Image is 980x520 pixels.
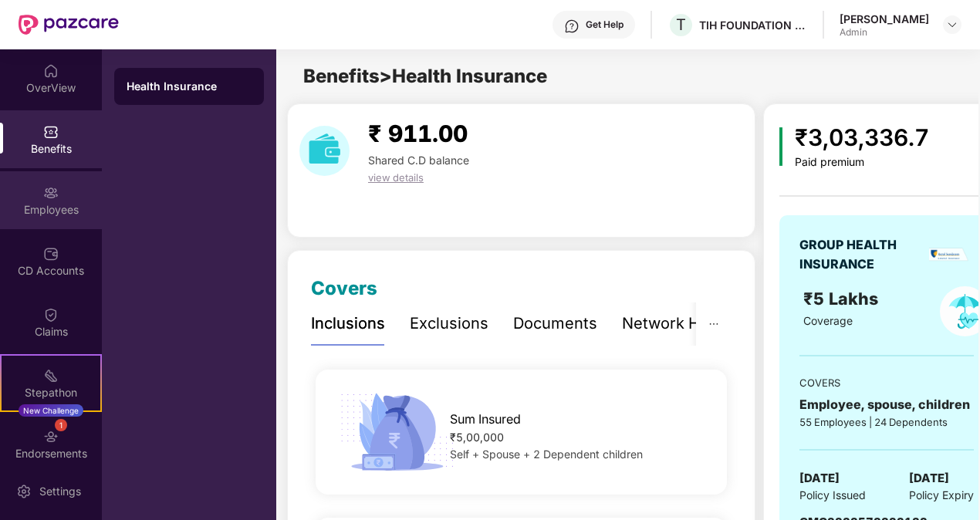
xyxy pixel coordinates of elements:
[840,26,929,39] div: Admin
[803,314,853,327] span: Coverage
[368,120,468,147] span: ₹ 911.00
[929,248,968,262] img: insurerLogo
[450,429,708,446] div: ₹5,00,000
[564,19,580,34] img: svg+xml;base64,PHN2ZyBpZD0iSGVscC0zMngzMiIgeG1sbnM9Imh0dHA6Ly93d3cudzMub3JnLzIwMDAvc3ZnIiB3aWR0aD...
[43,307,59,322] img: svg+xml;base64,PHN2ZyBpZD0iQ2xhaW0iIHhtbG5zPSJodHRwOi8vd3d3LnczLm9yZy8yMDAwL3N2ZyIgd2lkdGg9IjIwIi...
[16,484,32,499] img: svg+xml;base64,PHN2ZyBpZD0iU2V0dGluZy0yMHgyMCIgeG1sbnM9Imh0dHA6Ly93d3cudzMub3JnLzIwMDAvc3ZnIiB3aW...
[450,447,643,461] span: Self + Spouse + 2 Dependent children
[43,63,59,79] img: svg+xml;base64,PHN2ZyBpZD0iSG9tZSIgeG1sbnM9Imh0dHA6Ly93d3cudzMub3JnLzIwMDAvc3ZnIiB3aWR0aD0iMjAiIG...
[410,312,488,336] div: Exclusions
[513,312,597,336] div: Documents
[368,171,424,184] span: view details
[909,487,974,504] span: Policy Expiry
[586,19,623,31] div: Get Help
[799,235,924,274] div: GROUP HEALTH INSURANCE
[43,429,59,444] img: svg+xml;base64,PHN2ZyBpZD0iRW5kb3JzZW1lbnRzIiB4bWxucz0iaHR0cDovL3d3dy53My5vcmcvMjAwMC9zdmciIHdpZH...
[19,404,83,417] div: New Challenge
[946,19,958,31] img: svg+xml;base64,PHN2ZyBpZD0iRHJvcGRvd24tMzJ4MzIiIHhtbG5zPSJodHRwOi8vd3d3LnczLm9yZy8yMDAwL3N2ZyIgd2...
[696,302,732,345] button: ellipsis
[19,15,119,35] img: New Pazcare Logo
[799,375,974,390] div: COVERS
[699,18,807,32] div: TIH FOUNDATION FOR IOT AND IOE
[43,124,59,140] img: svg+xml;base64,PHN2ZyBpZD0iQmVuZWZpdHMiIHhtbG5zPSJodHRwOi8vd3d3LnczLm9yZy8yMDAwL3N2ZyIgd2lkdGg9Ij...
[35,484,86,499] div: Settings
[43,185,59,201] img: svg+xml;base64,PHN2ZyBpZD0iRW1wbG95ZWVzIiB4bWxucz0iaHR0cDovL3d3dy53My5vcmcvMjAwMC9zdmciIHdpZHRoPS...
[2,385,100,400] div: Stepathon
[779,127,783,166] img: icon
[43,368,59,383] img: svg+xml;base64,PHN2ZyB4bWxucz0iaHR0cDovL3d3dy53My5vcmcvMjAwMC9zdmciIHdpZHRoPSIyMSIgaGVpZ2h0PSIyMC...
[311,277,377,299] span: Covers
[303,65,547,87] span: Benefits > Health Insurance
[676,15,686,34] span: T
[795,120,929,156] div: ₹3,03,336.7
[335,389,460,476] img: icon
[708,319,719,329] span: ellipsis
[43,246,59,262] img: svg+xml;base64,PHN2ZyBpZD0iQ0RfQWNjb3VudHMiIGRhdGEtbmFtZT0iQ0QgQWNjb3VudHMiIHhtbG5zPSJodHRwOi8vd3...
[127,79,252,94] div: Health Insurance
[450,410,521,429] span: Sum Insured
[909,469,949,488] span: [DATE]
[799,487,866,504] span: Policy Issued
[795,156,929,169] div: Paid premium
[799,469,840,488] span: [DATE]
[299,126,350,176] img: download
[368,154,469,167] span: Shared C.D balance
[803,289,883,309] span: ₹5 Lakhs
[311,312,385,336] div: Inclusions
[840,12,929,26] div: [PERSON_NAME]
[799,414,974,430] div: 55 Employees | 24 Dependents
[55,419,67,431] div: 1
[799,395,974,414] div: Employee, spouse, children
[622,312,757,336] div: Network Hospitals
